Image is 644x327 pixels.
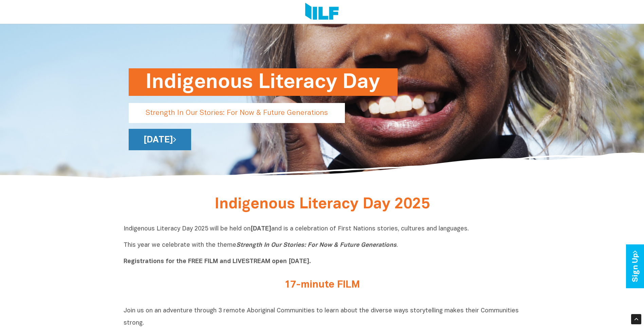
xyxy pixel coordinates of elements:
[129,129,191,150] a: [DATE]
[124,225,521,266] p: Indigenous Literacy Day 2025 will be held on and is a celebration of First Nations stories, cultu...
[251,226,271,232] b: [DATE]
[631,314,641,324] div: Scroll Back to Top
[146,68,381,96] h1: Indigenous Literacy Day
[215,197,430,211] span: Indigenous Literacy Day 2025
[129,103,345,123] p: Strength In Our Stories: For Now & Future Generations
[124,308,519,326] span: Join us on an adventure through 3 remote Aboriginal Communities to learn about the diverse ways s...
[195,279,449,291] h2: 17-minute FILM
[124,259,311,264] b: Registrations for the FREE FILM and LIVESTREAM open [DATE].
[305,3,339,21] img: Logo
[236,242,397,248] i: Strength In Our Stories: For Now & Future Generations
